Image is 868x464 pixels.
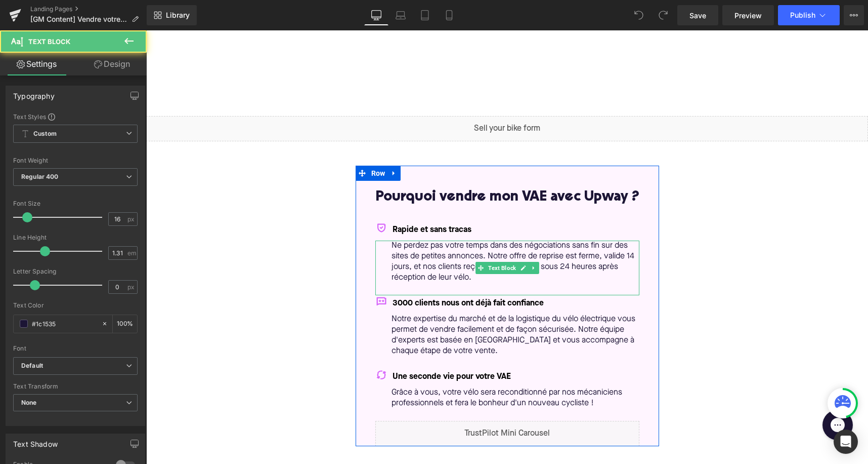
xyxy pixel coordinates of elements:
div: Text Transform [13,383,138,390]
a: Laptop [388,5,413,25]
span: Rapide et sans tracas [246,196,325,204]
div: Font Size [13,200,138,207]
b: None [21,399,37,406]
a: Expand / Collapse [382,231,393,244]
span: Une seconde vie pour votre VAE [246,342,365,351]
b: Regular 400 [21,173,59,180]
iframe: Gorgias live chat messenger [671,376,712,413]
input: Color [32,318,97,329]
div: Font Weight [13,157,138,164]
p: Notre expertise du marché et de la logistique du vélo électrique vous permet de vendre facilement... [245,284,493,326]
i: Default [21,362,43,370]
div: Text Color [13,302,138,309]
span: Library [166,11,190,20]
a: Landing Pages [30,5,147,13]
div: Text Styles [13,112,138,121]
a: New Library [147,5,197,25]
span: Preview [734,10,762,21]
span: em [127,250,136,256]
button: Undo [629,5,649,25]
span: Save [689,10,706,21]
span: [GM Content] Vendre votre vélo [30,15,127,23]
b: Custom [33,130,57,138]
span: Publish [790,11,815,19]
p: Ne perdez pas votre temps dans des négociations sans fin sur des sites de petites annonces. Notre... [245,210,493,253]
span: 3000 clients nous ont déjà fait confiance [246,269,398,277]
button: Redo [653,5,673,25]
div: Text Shadow [13,434,58,448]
div: Line Height [13,234,138,241]
div: Font [13,345,138,352]
span: px [127,216,136,222]
button: More [844,5,864,25]
span: px [127,284,136,290]
div: Letter Spacing [13,268,138,275]
a: Expand / Collapse [241,135,254,150]
a: Preview [722,5,774,25]
h2: Pourquoi vendre mon VAE avec Upway ? [229,160,493,175]
button: Publish [778,5,840,25]
span: Row [223,135,242,150]
a: Design [75,53,149,75]
span: Text Block [340,231,372,244]
div: Open Intercom Messenger [834,430,858,454]
div: % [113,315,137,333]
a: Mobile [437,5,461,25]
a: Desktop [364,5,388,25]
a: Tablet [413,5,437,25]
span: Text Block [28,37,70,46]
div: Typography [13,86,55,100]
p: Grâce à vous, votre vélo sera reconditionné par nos mécaniciens professionnels et fera le bonheur... [245,357,493,378]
